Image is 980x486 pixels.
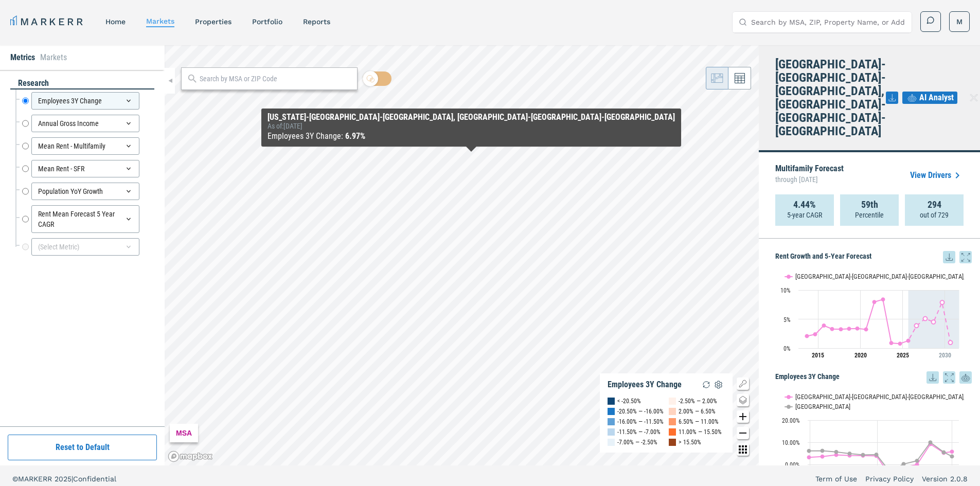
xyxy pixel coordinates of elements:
[915,323,919,328] path: Saturday, 29 Aug, 20:00, 3.87. Philadelphia-Camden-Wilmington, PA-NJ-DE-MD.
[31,183,139,200] div: Population YoY Growth
[956,16,963,27] span: M
[919,92,954,104] span: AI Analyst
[18,475,55,483] span: MARKERR
[679,427,722,437] div: 11.00% — 15.50%
[821,454,825,458] path: Monday, 14 Dec, 19:00, 3.57. Philadelphia-Camden-Wilmington, PA-NJ-DE-MD.
[940,300,945,304] path: Wednesday, 29 Aug, 20:00, 7.87. Philadelphia-Camden-Wilmington, PA-NJ-DE-MD.
[875,453,879,457] path: Saturday, 14 Dec, 19:00, 4.39. USA.
[782,439,800,446] text: 10.00%
[31,160,139,177] div: Mean Rent - SFR
[700,379,712,391] img: Reload Legend
[10,51,35,64] li: Metrics
[898,341,902,346] path: Thursday, 29 Aug, 20:00, 0.78. Philadelphia-Camden-Wilmington, PA-NJ-DE-MD.
[881,297,885,301] path: Monday, 29 Aug, 20:00, 8.39. Philadelphia-Camden-Wilmington, PA-NJ-DE-MD.
[268,113,675,122] div: [US_STATE]-[GEOGRAPHIC_DATA]-[GEOGRAPHIC_DATA], [GEOGRAPHIC_DATA]-[GEOGRAPHIC_DATA]-[GEOGRAPHIC_D...
[55,475,73,483] span: 2025 |
[834,449,839,454] path: Wednesday, 14 Dec, 19:00, 5.66. USA.
[170,424,198,442] div: MSA
[932,320,936,324] path: Tuesday, 29 Aug, 20:00, 4.51. Philadelphia-Camden-Wilmington, PA-NJ-DE-MD.
[195,17,231,26] a: properties
[105,17,126,26] a: home
[889,341,894,345] path: Tuesday, 29 Aug, 20:00, 0.88. Philadelphia-Camden-Wilmington, PA-NJ-DE-MD.
[775,251,972,263] h5: Rent Growth and 5-Year Forecast
[679,417,719,427] div: 6.50% — 11.00%
[775,263,964,366] svg: Interactive chart
[200,74,352,84] input: Search by MSA or ZIP Code
[8,435,157,460] button: Reset to Default
[929,440,933,444] path: Thursday, 14 Dec, 19:00, 9.94. USA.
[775,58,886,138] h4: [GEOGRAPHIC_DATA]-[GEOGRAPHIC_DATA]-[GEOGRAPHIC_DATA], [GEOGRAPHIC_DATA]-[GEOGRAPHIC_DATA]-[GEOGR...
[31,115,139,132] div: Annual Gross Income
[737,377,749,390] button: Show/Hide Legend Map Button
[617,417,664,427] div: -16.00% — -11.50%
[617,396,641,406] div: < -20.50%
[679,437,701,447] div: > 15.50%
[252,17,282,26] a: Portfolio
[807,449,811,453] path: Sunday, 14 Dec, 19:00, 6.09. USA.
[787,210,822,220] p: 5-year CAGR
[775,165,844,186] p: Multifamily Forecast
[168,451,213,462] a: Mapbox logo
[782,417,800,424] text: 20.00%
[268,113,675,142] div: Map Tooltip Content
[775,263,972,366] div: Rent Growth and 5-Year Forecast. Highcharts interactive chart.
[939,352,951,359] tspan: 2030
[856,326,860,330] path: Thursday, 29 Aug, 20:00, 3.39. Philadelphia-Camden-Wilmington, PA-NJ-DE-MD.
[864,327,868,331] path: Saturday, 29 Aug, 20:00, 3.24. Philadelphia-Camden-Wilmington, PA-NJ-DE-MD.
[783,316,791,323] text: 5%
[920,210,949,220] p: out of 729
[855,210,884,220] p: Percentile
[146,17,174,25] a: markets
[785,461,800,469] text: 0.00%
[839,327,843,331] path: Tuesday, 29 Aug, 20:00, 3.26. Philadelphia-Camden-Wilmington, PA-NJ-DE-MD.
[10,14,85,29] a: MARKERR
[906,338,911,343] path: Friday, 29 Aug, 20:00, 1.28. Philadelphia-Camden-Wilmington, PA-NJ-DE-MD.
[795,403,850,410] text: [GEOGRAPHIC_DATA]
[345,131,365,141] b: 6.97%
[812,352,824,359] tspan: 2015
[949,340,953,345] path: Thursday, 29 Aug, 20:00, 0.98. Philadelphia-Camden-Wilmington, PA-NJ-DE-MD.
[897,352,909,359] tspan: 2025
[830,327,834,331] path: Monday, 29 Aug, 20:00, 3.3. Philadelphia-Camden-Wilmington, PA-NJ-DE-MD.
[822,323,826,328] path: Saturday, 29 Aug, 20:00, 3.89. Philadelphia-Camden-Wilmington, PA-NJ-DE-MD.
[303,17,330,26] a: reports
[31,92,139,110] div: Employees 3Y Change
[737,410,749,423] button: Zoom in map button
[915,459,919,463] path: Wednesday, 14 Dec, 19:00, 1.62. USA.
[737,443,749,456] button: Other options map button
[854,352,867,359] tspan: 2020
[40,51,67,64] li: Markets
[780,287,791,294] text: 10%
[949,11,970,32] button: M
[737,394,749,406] button: Change style map button
[268,122,675,130] div: As of : [DATE]
[922,474,968,484] a: Version 2.0.8
[848,452,852,456] path: Thursday, 14 Dec, 19:00, 4.88. USA.
[950,454,954,458] path: Monday, 14 Jul, 20:00, 3.63. USA.
[12,475,18,483] span: ©
[785,393,919,401] button: Show Philadelphia-Camden-Wilmington, PA-NJ-DE-MD
[872,300,877,304] path: Sunday, 29 Aug, 20:00, 7.95. Philadelphia-Camden-Wilmington, PA-NJ-DE-MD.
[821,448,825,453] path: Monday, 14 Dec, 19:00, 6.16. USA.
[783,345,791,352] text: 0%
[928,200,941,210] strong: 294
[268,130,675,142] div: Employees 3Y Change :
[942,450,946,454] path: Saturday, 14 Dec, 19:00, 5.47. USA.
[902,462,906,466] path: Tuesday, 14 Dec, 19:00, 0.15. USA.
[617,406,664,417] div: -20.50% — -16.00%
[31,205,139,233] div: Rent Mean Forecast 5 Year CAGR
[807,455,811,459] path: Sunday, 14 Dec, 19:00, 3.2. Philadelphia-Camden-Wilmington, PA-NJ-DE-MD.
[679,406,716,417] div: 2.00% — 6.50%
[775,371,972,384] h5: Employees 3Y Change
[805,334,809,338] path: Thursday, 29 Aug, 20:00, 2.08. Philadelphia-Camden-Wilmington, PA-NJ-DE-MD.
[751,12,905,32] input: Search by MSA, ZIP, Property Name, or Address
[865,474,914,484] a: Privacy Policy
[815,474,857,484] a: Term of Use
[793,200,816,210] strong: 4.44%
[847,327,851,331] path: Wednesday, 29 Aug, 20:00, 3.33. Philadelphia-Camden-Wilmington, PA-NJ-DE-MD.
[608,380,682,390] div: Employees 3Y Change
[910,169,964,182] a: View Drivers
[861,453,865,457] path: Friday, 14 Dec, 19:00, 4.33. USA.
[31,238,139,256] div: (Select Metric)
[617,437,657,447] div: -7.00% — -2.50%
